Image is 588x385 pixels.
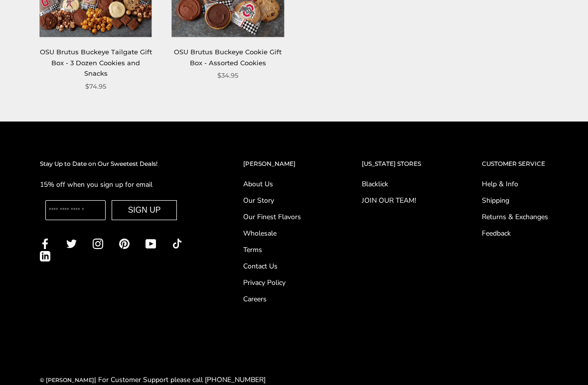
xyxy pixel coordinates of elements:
[243,195,301,206] a: Our Story
[243,179,301,189] a: About Us
[40,238,50,249] a: Facebook
[482,195,548,206] a: Shipping
[146,238,156,249] a: YouTube
[482,159,548,169] h2: CUSTOMER SERVICE
[362,159,421,169] h2: [US_STATE] STORES
[482,212,548,222] a: Returns & Exchanges
[243,261,301,271] a: Contact Us
[40,179,182,190] p: 15% off when you sign up for email
[85,81,106,92] span: $74.95
[243,228,301,239] a: Wholesale
[243,245,301,255] a: Terms
[482,179,548,189] a: Help & Info
[119,238,130,249] a: Pinterest
[243,277,301,288] a: Privacy Policy
[243,294,301,304] a: Careers
[482,228,548,239] a: Feedback
[45,200,106,220] input: Enter your email
[243,159,301,169] h2: [PERSON_NAME]
[172,238,182,249] a: TikTok
[112,200,177,220] button: SIGN UP
[362,195,421,206] a: JOIN OUR TEAM!
[243,212,301,222] a: Our Finest Flavors
[40,250,50,261] a: LinkedIn
[362,179,421,189] a: Blacklick
[40,377,94,384] a: © [PERSON_NAME]
[40,159,182,169] h2: Stay Up to Date on Our Sweetest Deals!
[93,238,103,249] a: Instagram
[40,48,152,77] a: OSU Brutus Buckeye Tailgate Gift Box - 3 Dozen Cookies and Snacks
[217,70,238,81] span: $34.95
[174,48,282,66] a: OSU Brutus Buckeye Cookie Gift Box - Assorted Cookies
[66,238,77,249] a: Twitter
